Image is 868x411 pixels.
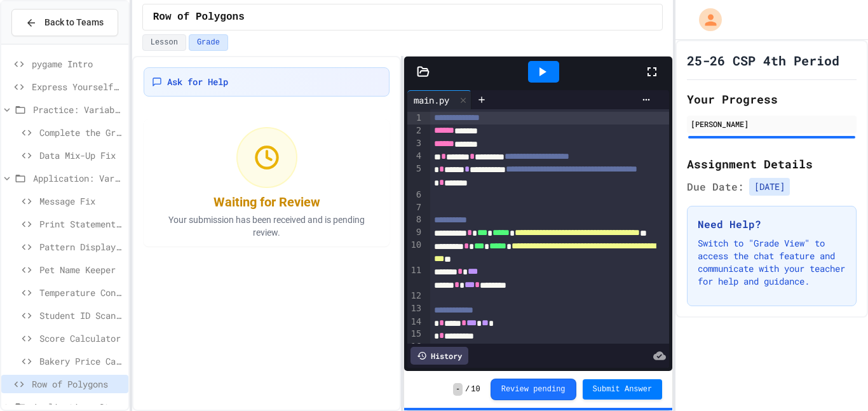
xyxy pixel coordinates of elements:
div: 1 [407,112,423,125]
span: / [465,384,470,394]
span: [DATE] [749,178,790,196]
span: Temperature Converter [39,286,123,299]
span: 10 [471,384,480,394]
span: - [453,383,463,396]
div: 7 [407,201,423,214]
span: Bakery Price Calculator [39,354,123,368]
span: pygame Intro [32,57,123,71]
span: Row of Polygons [32,377,123,391]
div: [PERSON_NAME] [691,118,853,130]
h2: Assignment Details [687,155,857,173]
div: main.py [407,90,471,109]
div: 6 [407,189,423,201]
div: 10 [407,239,423,264]
div: 13 [407,302,423,315]
span: Submit Answer [593,384,653,394]
span: Ask for Help [167,76,228,88]
div: 4 [407,150,423,163]
div: Waiting for Review [214,193,320,211]
button: Grade [189,34,228,51]
span: Express Yourself in Python! [32,80,123,93]
span: Student ID Scanner [39,309,123,322]
div: 12 [407,290,423,302]
div: History [410,347,468,365]
div: 9 [407,226,423,239]
div: 3 [407,137,423,150]
h1: 25-26 CSP 4th Period [687,51,839,69]
span: Print Statement Repair [39,217,123,231]
div: main.py [407,93,456,107]
p: Your submission has been received and is pending review. [153,213,381,239]
div: 2 [407,125,423,137]
p: Switch to "Grade View" to access the chat feature and communicate with your teacher for help and ... [698,237,846,288]
div: 8 [407,213,423,226]
h2: Your Progress [687,90,857,108]
div: 15 [407,328,423,340]
span: Practice: Variables/Print [33,103,123,116]
div: 14 [407,316,423,328]
span: Complete the Greeting [39,126,123,139]
span: Message Fix [39,194,123,208]
button: Submit Answer [583,379,663,400]
span: Row of Polygons [153,10,245,25]
h3: Need Help? [698,217,846,232]
button: Back to Teams [11,9,118,36]
button: Review pending [491,379,576,400]
span: Score Calculator [39,332,123,345]
span: Due Date: [687,179,744,194]
span: Application: Variables/Print [33,172,123,185]
div: 5 [407,163,423,188]
div: My Account [686,5,725,34]
button: Lesson [142,34,186,51]
span: Data Mix-Up Fix [39,149,123,162]
span: Pattern Display Challenge [39,240,123,253]
div: 16 [407,340,423,353]
div: 11 [407,264,423,290]
span: Pet Name Keeper [39,263,123,276]
span: Back to Teams [44,16,104,29]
